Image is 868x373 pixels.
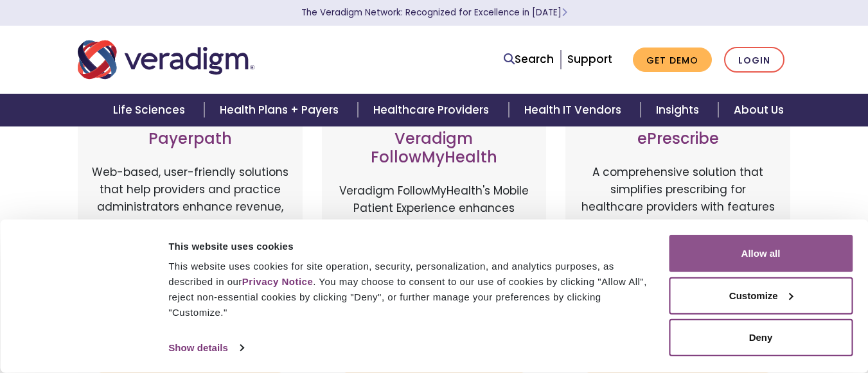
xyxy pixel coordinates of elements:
[669,277,853,314] button: Customize
[578,164,777,334] p: A comprehensive solution that simplifies prescribing for healthcare providers with features like ...
[633,48,712,73] a: Get Demo
[641,94,718,126] a: Insights
[91,130,290,148] h3: Payerpath
[509,94,641,126] a: Health IT Vendors
[242,276,313,287] a: Privacy Notice
[98,94,204,126] a: Life Sciences
[301,6,567,19] a: The Veradigm Network: Recognized for Excellence in [DATE]Learn More
[168,338,243,358] a: Show details
[669,235,853,272] button: Allow all
[168,238,654,254] div: This website uses cookies
[168,259,654,320] div: This website uses cookies for site operation, security, personalization, and analytics purposes, ...
[567,51,612,67] a: Support
[91,164,290,334] p: Web-based, user-friendly solutions that help providers and practice administrators enhance revenu...
[204,94,358,126] a: Health Plans + Payers
[562,6,567,19] span: Learn More
[578,130,777,148] h3: ePrescribe
[718,94,799,126] a: About Us
[335,130,534,167] h3: Veradigm FollowMyHealth
[358,94,508,126] a: Healthcare Providers
[504,51,554,68] a: Search
[335,182,534,322] p: Veradigm FollowMyHealth's Mobile Patient Experience enhances patient access via mobile devices, o...
[669,319,853,356] button: Deny
[78,39,254,81] img: Veradigm logo
[724,47,784,73] a: Login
